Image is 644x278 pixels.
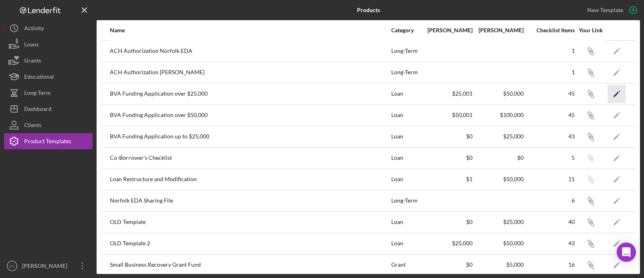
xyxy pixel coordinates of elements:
div: Long-Term [391,41,421,61]
div: 45 [524,90,575,97]
div: Loan [391,234,421,254]
div: $0 [422,133,473,140]
div: Loan [391,212,421,232]
div: BVA Funding Application up to $25,000 [110,127,390,147]
div: Clients [24,117,41,135]
div: Loan [391,127,421,147]
div: $25,000 [473,133,524,140]
div: $50,000 [473,176,524,182]
div: 16 [524,261,575,268]
div: Loan Restructure and Modification [110,169,390,190]
div: Grants [24,52,41,71]
div: Educational [24,69,54,87]
div: $50,000 [473,240,524,247]
div: Loan [391,84,421,104]
div: 1 [524,69,575,75]
button: Loans [4,36,93,52]
div: Long-Term [24,85,51,103]
button: Long-Term [4,85,93,101]
div: $100,000 [473,112,524,118]
text: CC [9,264,15,268]
div: ACH Authorization [PERSON_NAME] [110,63,390,83]
button: Dashboard [4,101,93,117]
div: Open Intercom Messenger [617,242,636,262]
div: [PERSON_NAME] [473,27,524,33]
div: Long-Term [391,191,421,211]
div: $25,000 [422,240,473,247]
div: 45 [524,112,575,118]
div: 5 [524,155,575,161]
div: 11 [524,176,575,182]
div: Category [391,27,421,33]
div: 43 [524,133,575,140]
div: ACH Authorization Norfolk EDA [110,41,390,61]
div: [PERSON_NAME] [422,27,473,33]
div: 43 [524,240,575,247]
div: $5,000 [473,261,524,268]
button: Educational [4,69,93,85]
div: 1 [524,48,575,54]
div: Norfolk EDA Sharing File [110,191,390,211]
button: CC[PERSON_NAME] [4,258,93,274]
div: $50,001 [422,112,473,118]
div: Activity [24,20,44,38]
div: BVA Funding Application over $25,000 [110,84,390,104]
div: $25,000 [473,219,524,225]
button: Grants [4,52,93,69]
b: Products [357,7,380,13]
div: New Template [587,4,623,16]
div: Dashboard [24,101,52,119]
div: Grant [391,255,421,275]
div: $0 [473,155,524,161]
button: Clients [4,117,93,133]
button: Activity [4,20,93,36]
div: $0 [422,261,473,268]
div: OLD Template 2 [110,234,390,254]
button: New Template [582,4,640,16]
div: $50,000 [473,90,524,97]
div: BVA Funding Application over $50,000 [110,105,390,125]
div: $0 [422,155,473,161]
div: Loan [391,169,421,190]
div: Loan [391,105,421,125]
div: $0 [422,219,473,225]
div: Co-Borrower's Checklist [110,148,390,168]
div: Your Link [576,27,606,33]
div: 40 [524,219,575,225]
button: Product Templates [4,133,93,149]
div: 6 [524,197,575,204]
div: Loans [24,36,39,54]
div: OLD Template [110,212,390,232]
div: Small Business Recovery Grant Fund [110,255,390,275]
div: Long-Term [391,63,421,83]
div: Loan [391,148,421,168]
div: $25,001 [422,90,473,97]
div: $1 [422,176,473,182]
div: Product Templates [24,133,71,151]
div: Name [110,27,390,33]
div: [PERSON_NAME] [20,258,72,276]
div: Checklist Items [524,27,575,33]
